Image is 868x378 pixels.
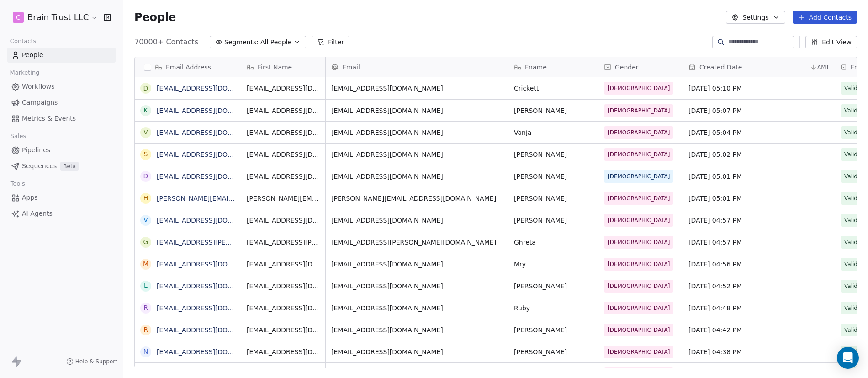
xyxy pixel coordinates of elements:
span: [DATE] 05:07 PM [688,106,829,115]
span: Valid [844,194,857,203]
span: Mry [514,260,593,269]
div: d [143,171,148,181]
button: Settings [726,11,785,24]
span: Beta [60,162,79,171]
span: [EMAIL_ADDRESS][DOMAIN_NAME] [247,84,320,93]
span: [DATE] 04:48 PM [688,303,829,313]
span: People [22,50,43,60]
div: Gender [598,57,683,77]
span: [DEMOGRAPHIC_DATA] [608,216,670,225]
span: [EMAIL_ADDRESS][DOMAIN_NAME] [247,150,320,159]
div: M [143,259,148,269]
span: [PERSON_NAME] [514,347,593,357]
span: [EMAIL_ADDRESS][DOMAIN_NAME] [247,260,320,269]
a: [EMAIL_ADDRESS][DOMAIN_NAME] [157,107,269,114]
span: [EMAIL_ADDRESS][DOMAIN_NAME] [331,128,503,137]
span: [DEMOGRAPHIC_DATA] [608,325,670,335]
div: Fname [508,57,598,77]
span: First Name [258,63,292,72]
span: Segments: [224,37,259,47]
span: [DEMOGRAPHIC_DATA] [608,238,670,247]
span: [EMAIL_ADDRESS][DOMAIN_NAME] [331,172,503,181]
span: [DEMOGRAPHIC_DATA] [608,347,670,357]
span: [EMAIL_ADDRESS][DOMAIN_NAME] [331,106,503,115]
span: Valid [844,150,857,159]
a: Apps [7,190,116,205]
span: Valid [844,282,857,291]
a: Pipelines [7,143,116,158]
div: grid [135,77,241,368]
span: [EMAIL_ADDRESS][DOMAIN_NAME] [331,216,503,225]
span: [PERSON_NAME] [514,172,593,181]
span: Marketing [6,66,43,80]
span: [EMAIL_ADDRESS][DOMAIN_NAME] [247,303,320,313]
span: [EMAIL_ADDRESS][DOMAIN_NAME] [247,325,320,335]
span: Sales [6,129,30,143]
a: [EMAIL_ADDRESS][DOMAIN_NAME] [157,304,269,312]
button: Add Contacts [793,11,857,24]
a: [EMAIL_ADDRESS][PERSON_NAME][DOMAIN_NAME] [157,239,322,246]
span: [DATE] 05:02 PM [688,150,829,159]
span: Brain Trust LLC [27,11,89,23]
div: Email [326,57,508,77]
span: [DEMOGRAPHIC_DATA] [608,303,670,313]
a: [EMAIL_ADDRESS][DOMAIN_NAME] [157,151,269,158]
span: [DATE] 04:57 PM [688,238,829,247]
button: Filter [312,36,349,48]
a: [EMAIL_ADDRESS][DOMAIN_NAME] [157,173,269,180]
a: [EMAIL_ADDRESS][DOMAIN_NAME] [157,129,269,136]
span: Vanja [514,128,593,137]
span: [DATE] 05:04 PM [688,128,829,137]
span: [EMAIL_ADDRESS][DOMAIN_NAME] [331,325,503,335]
span: Apps [22,193,38,202]
span: Ghreta [514,238,593,247]
a: [EMAIL_ADDRESS][DOMAIN_NAME] [157,217,269,224]
div: K [143,106,148,115]
span: [EMAIL_ADDRESS][DOMAIN_NAME] [247,106,320,115]
a: AI Agents [7,206,116,221]
span: [DATE] 04:52 PM [688,282,829,291]
a: Metrics & Events [7,111,116,126]
div: v [143,215,148,225]
span: [PERSON_NAME] [514,150,593,159]
span: People [134,11,176,24]
span: Valid [844,216,857,225]
span: Crickett [514,84,593,93]
span: Email [342,63,360,72]
span: C [16,13,21,22]
span: [PERSON_NAME] [514,106,593,115]
a: Campaigns [7,95,116,110]
a: [EMAIL_ADDRESS][DOMAIN_NAME] [157,326,269,334]
span: [DEMOGRAPHIC_DATA] [608,106,670,115]
button: CBrain Trust LLC [11,10,97,25]
div: v [143,128,148,137]
a: Help & Support [66,358,117,365]
span: Valid [844,325,857,335]
span: [DEMOGRAPHIC_DATA] [608,172,670,181]
div: r [143,303,148,313]
span: Valid [844,106,857,115]
span: Email Address [166,63,211,72]
div: G [143,237,148,247]
a: [EMAIL_ADDRESS][DOMAIN_NAME] [157,85,269,92]
span: [DEMOGRAPHIC_DATA] [608,128,670,137]
span: Pipelines [22,145,50,155]
a: [EMAIL_ADDRESS][DOMAIN_NAME] [157,282,269,290]
span: [DATE] 04:38 PM [688,347,829,357]
div: Open Intercom Messenger [837,347,859,369]
span: [EMAIL_ADDRESS][DOMAIN_NAME] [331,347,503,357]
span: Workflows [22,82,55,91]
span: [EMAIL_ADDRESS][PERSON_NAME][DOMAIN_NAME] [331,238,503,247]
div: First Name [241,57,325,77]
a: People [7,48,116,63]
span: [PERSON_NAME] [514,216,593,225]
button: Edit View [805,36,857,48]
span: Valid [844,260,857,269]
a: Workflows [7,79,116,94]
span: [EMAIL_ADDRESS][DOMAIN_NAME] [247,172,320,181]
div: r [143,325,148,335]
span: [PERSON_NAME][EMAIL_ADDRESS][DOMAIN_NAME] [331,194,503,203]
span: [EMAIL_ADDRESS][DOMAIN_NAME] [247,282,320,291]
span: Tools [6,177,29,191]
span: [DATE] 04:42 PM [688,325,829,335]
